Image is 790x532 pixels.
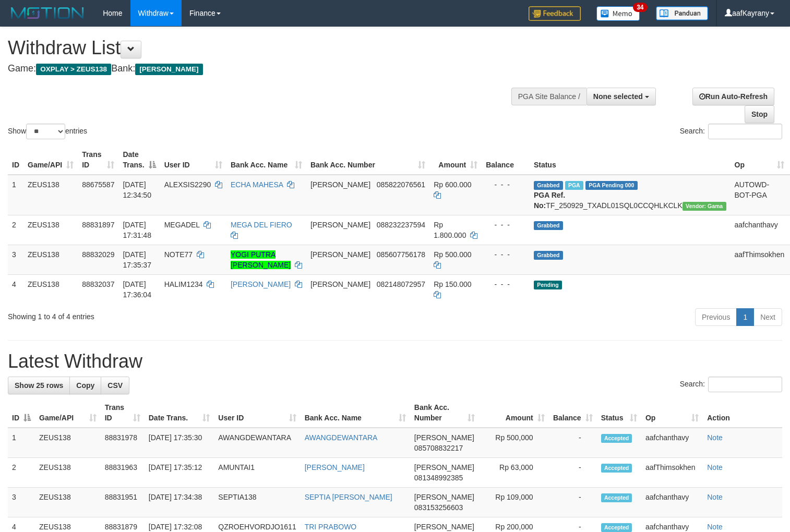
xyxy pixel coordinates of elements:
td: 2 [8,458,35,488]
th: Balance [482,145,530,175]
h1: Latest Withdraw [8,351,782,372]
span: Copy [76,381,94,390]
td: 2 [8,215,23,245]
a: Next [753,308,782,326]
span: NOTE77 [164,250,193,259]
td: [DATE] 17:35:12 [145,458,214,488]
span: Rp 600.000 [434,180,471,189]
a: TRI PRABOWO [305,523,357,531]
span: Pending [534,281,562,289]
td: aafThimsokhen [731,245,789,274]
td: ZEUS138 [23,274,78,304]
span: Rp 150.000 [434,280,471,288]
img: Feedback.jpg [529,6,581,21]
td: 1 [8,428,35,458]
label: Search: [680,124,782,139]
span: 88832029 [82,250,114,259]
button: None selected [586,88,656,105]
td: AUTOWD-BOT-PGA [731,175,789,215]
td: ZEUS138 [35,488,101,517]
span: Accepted [601,523,632,532]
span: Rp 1.800.000 [434,221,466,239]
a: [PERSON_NAME] [231,280,291,288]
td: ZEUS138 [23,175,78,215]
th: Status [530,145,731,175]
a: Run Auto-Refresh [692,88,774,105]
th: Game/API: activate to sort column ascending [23,145,78,175]
th: User ID: activate to sort column ascending [214,398,300,428]
th: Trans ID: activate to sort column ascending [78,145,118,175]
b: PGA Ref. No: [534,191,565,210]
td: ZEUS138 [35,458,101,488]
span: Accepted [601,464,632,473]
span: [PERSON_NAME] [310,250,370,259]
th: Bank Acc. Name: activate to sort column ascending [301,398,410,428]
div: - - - [486,220,525,230]
a: Previous [695,308,737,326]
th: Bank Acc. Number: activate to sort column ascending [306,145,429,175]
th: Amount: activate to sort column ascending [479,398,549,428]
span: [PERSON_NAME] [310,221,370,229]
div: - - - [486,279,525,289]
span: CSV [107,381,123,390]
span: None selected [593,92,643,101]
td: 3 [8,245,23,274]
th: User ID: activate to sort column ascending [160,145,226,175]
span: [DATE] 17:35:37 [123,250,151,269]
td: AWANGDEWANTARA [214,428,300,458]
th: Date Trans.: activate to sort column ascending [145,398,214,428]
span: Copy 083153256603 to clipboard [414,503,463,512]
span: Grabbed [534,221,563,230]
span: 88831897 [82,221,114,229]
a: ECHA MAHESA [231,180,283,189]
td: - [549,458,597,488]
span: [DATE] 12:34:50 [123,180,151,199]
th: Op: activate to sort column ascending [731,145,789,175]
td: 88831951 [101,488,145,517]
span: Rp 500.000 [434,250,471,259]
a: [PERSON_NAME] [305,463,365,471]
span: Copy 085708832217 to clipboard [414,444,463,452]
img: MOTION_logo.png [8,5,87,21]
td: 3 [8,488,35,517]
td: aafchanthavy [641,428,703,458]
td: aafchanthavy [731,215,789,245]
span: Copy 085822076561 to clipboard [377,180,425,189]
a: SEPTIA [PERSON_NAME] [305,493,392,501]
span: 34 [633,3,647,12]
a: Show 25 rows [8,377,70,394]
td: ZEUS138 [23,215,78,245]
span: Copy 081348992385 to clipboard [414,474,463,482]
span: Copy 085607756178 to clipboard [377,250,425,259]
td: [DATE] 17:35:30 [145,428,214,458]
a: YOGI PUTRA [PERSON_NAME] [231,250,291,269]
th: Date Trans.: activate to sort column descending [118,145,160,175]
label: Show entries [8,124,87,139]
img: panduan.png [656,6,708,20]
div: Showing 1 to 4 of 4 entries [8,307,321,322]
span: [PERSON_NAME] [414,523,474,531]
a: Note [707,463,723,471]
th: Action [703,398,782,428]
div: - - - [486,179,525,190]
th: Bank Acc. Name: activate to sort column ascending [226,145,306,175]
span: Vendor URL: https://trx31.1velocity.biz [683,202,726,211]
td: aafchanthavy [641,488,703,517]
td: 1 [8,175,23,215]
td: ZEUS138 [23,245,78,274]
a: 1 [736,308,754,326]
h4: Game: Bank: [8,64,516,74]
select: Showentries [26,124,65,139]
td: Rp 63,000 [479,458,549,488]
th: Bank Acc. Number: activate to sort column ascending [410,398,479,428]
th: Status: activate to sort column ascending [597,398,641,428]
span: [DATE] 17:31:48 [123,221,151,239]
td: AMUNTAI1 [214,458,300,488]
td: 88831978 [101,428,145,458]
label: Search: [680,377,782,392]
span: PGA Pending [585,181,638,190]
span: 88675587 [82,180,114,189]
span: [PERSON_NAME] [310,180,370,189]
span: Copy 082148072957 to clipboard [377,280,425,288]
span: Marked by aafpengsreynich [565,181,583,190]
